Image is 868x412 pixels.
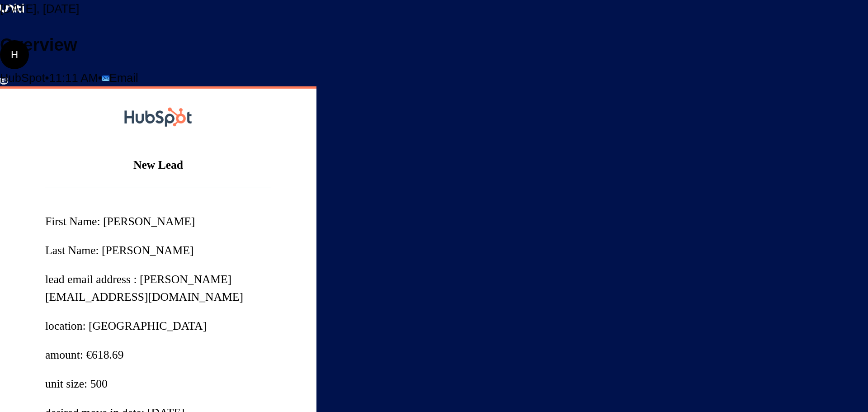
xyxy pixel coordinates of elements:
p: First Name: [PERSON_NAME] [45,213,271,230]
span: Email [109,71,138,84]
p: lead email address : [PERSON_NAME][EMAIL_ADDRESS][DOMAIN_NAME] [45,271,271,306]
img: HubSpot [124,89,192,145]
span: • [45,71,49,84]
span: • [98,71,102,84]
p: location: [GEOGRAPHIC_DATA] [45,317,271,335]
h1: New Lead [45,156,271,174]
span: 11:11 AM [49,71,98,84]
p: amount: €618.69 [45,346,271,364]
p: Last Name: [PERSON_NAME] [45,242,271,259]
p: unit size: 500 [45,375,271,393]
